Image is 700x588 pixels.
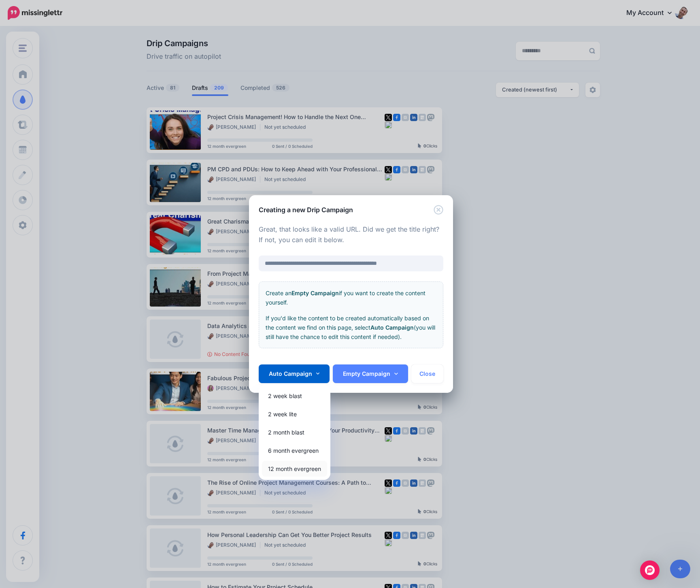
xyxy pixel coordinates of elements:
div: Open Intercom Messenger [640,560,660,580]
h5: Creating a new Drip Campaign [259,205,353,215]
button: Close [411,364,443,383]
p: If you'd like the content to be created automatically based on the content we find on this page, ... [266,313,437,341]
a: Auto Campaign [259,364,330,383]
b: Empty Campaign [291,290,339,296]
a: Empty Campaign [333,364,408,383]
b: Auto Campaign [370,324,414,331]
p: Create an if you want to create the content yourself. [266,288,437,307]
a: 2 month blast [262,424,327,440]
a: 2 week lite [262,406,327,422]
p: Great, that looks like a valid URL. Did we get the title right? If not, you can edit it below. [259,224,444,245]
a: 6 month evergreen [262,443,327,458]
a: 2 week blast [262,388,327,404]
a: 12 month evergreen [262,461,327,477]
button: Close [434,205,443,215]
